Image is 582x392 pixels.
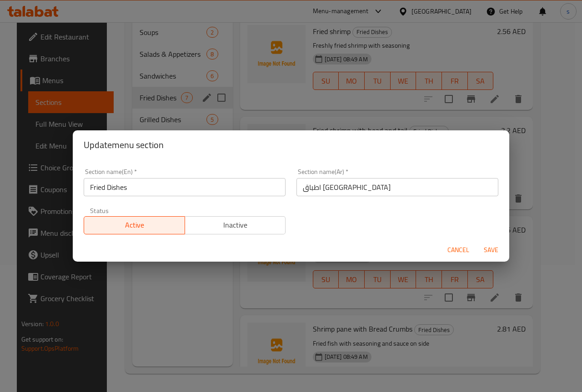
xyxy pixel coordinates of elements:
[444,242,473,258] button: Cancel
[296,178,498,196] input: Please enter section name(ar)
[84,216,185,234] button: Active
[447,244,469,256] span: Cancel
[88,218,181,232] span: Active
[480,244,502,256] span: Save
[84,138,498,152] h2: Update menu section
[189,218,282,232] span: Inactive
[477,242,506,258] button: Save
[185,216,286,234] button: Inactive
[84,178,286,196] input: Please enter section name(en)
